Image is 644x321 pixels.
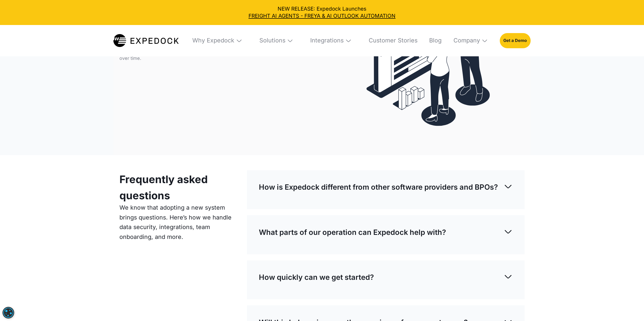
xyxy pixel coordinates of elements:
[363,25,418,56] a: Customer Stories
[259,182,498,192] p: How is Expedock different from other software providers and BPOs?
[500,33,531,48] a: Get a Demo
[254,25,299,56] div: Solutions
[310,37,344,44] div: Integrations
[259,37,285,44] div: Solutions
[259,272,374,282] p: How quickly can we get started?
[619,297,644,321] iframe: Chat Widget
[424,25,442,56] a: Blog
[192,37,234,44] div: Why Expedock
[187,25,247,56] div: Why Expedock
[5,12,639,20] a: FREIGHT AI AGENTS - FREYA & AI OUTLOOK AUTOMATION
[448,25,493,56] div: Company
[305,25,357,56] div: Integrations
[259,227,446,237] p: What parts of our operation can Expedock help with?
[5,5,639,20] div: NEW RELEASE: Expedock Launches
[119,173,208,202] strong: Frequently asked questions
[119,203,241,242] p: We know that adopting a new system brings questions. Here’s how we handle data security, integrat...
[453,37,480,44] div: Company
